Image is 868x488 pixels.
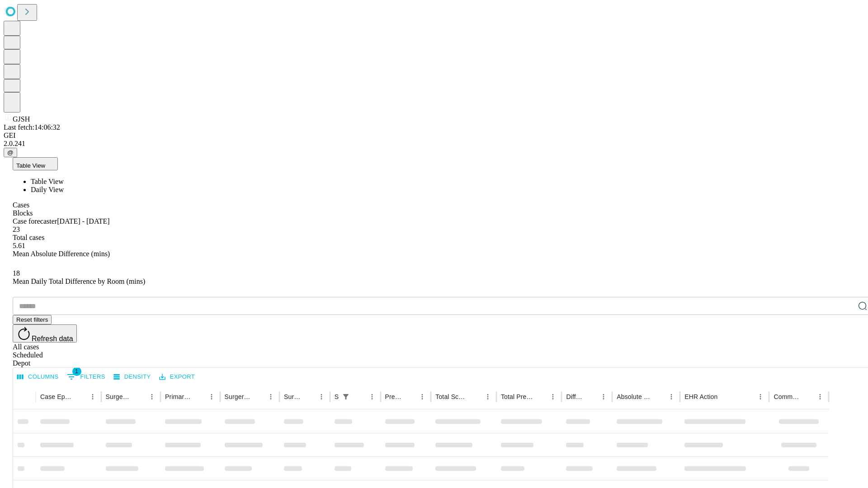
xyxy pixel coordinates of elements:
button: Sort [252,390,264,403]
button: Sort [133,390,146,403]
span: Last fetch: 14:06:32 [4,123,60,131]
div: Total Scheduled Duration [435,393,468,400]
button: Sort [801,390,814,403]
span: GJSH [13,115,30,123]
div: Predicted In Room Duration [385,393,403,400]
div: Total Predicted Duration [501,393,533,400]
div: Absolute Difference [617,393,651,400]
button: Select columns [15,370,61,384]
button: Refresh data [13,324,77,343]
button: Sort [74,390,86,403]
div: Surgery Date [284,393,302,400]
div: Case Epic Id [40,393,73,400]
div: Scheduled In Room Duration [335,393,339,400]
div: 2.0.241 [4,140,864,148]
button: Menu [264,390,277,403]
span: Reset filters [16,316,48,323]
div: 1 active filter [340,390,352,403]
button: Table View [13,157,58,170]
button: Menu [146,390,158,403]
button: Menu [315,390,328,403]
div: EHR Action [684,393,717,400]
button: Menu [366,390,378,403]
button: Menu [205,390,218,403]
span: [DATE] - [DATE] [57,217,109,225]
button: Menu [86,390,99,403]
button: Menu [597,390,610,403]
button: Sort [353,390,366,403]
button: Sort [403,390,416,403]
button: Menu [481,390,494,403]
span: 23 [13,225,20,233]
button: Sort [302,390,315,403]
button: Sort [193,390,205,403]
span: @ [7,149,14,156]
button: Sort [718,390,731,403]
span: 18 [13,269,20,277]
button: Show filters [65,370,108,384]
div: Surgeon Name [106,393,132,400]
button: Sort [585,390,597,403]
button: Menu [814,390,826,403]
button: Sort [534,390,547,403]
div: GEI [4,131,864,140]
button: Menu [665,390,678,403]
span: 1 [72,367,81,376]
button: Density [111,370,153,384]
button: Show filters [340,390,352,403]
span: Daily View [31,186,64,193]
span: Refresh data [32,335,73,343]
div: Difference [566,393,584,400]
button: Menu [754,390,767,403]
div: Surgery Name [225,393,251,400]
button: Sort [469,390,481,403]
button: Menu [547,390,559,403]
span: Case forecaster [13,217,57,225]
button: Reset filters [13,315,52,324]
span: 5.61 [13,242,25,249]
button: @ [4,148,17,157]
span: Mean Absolute Difference (mins) [13,250,110,258]
button: Menu [416,390,429,403]
span: Table View [31,178,64,185]
span: Mean Daily Total Difference by Room (mins) [13,277,145,285]
button: Sort [652,390,665,403]
span: Table View [16,162,45,169]
span: Total cases [13,234,44,241]
div: Primary Service [165,393,191,400]
button: Export [157,370,197,384]
div: Comments [774,393,800,400]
